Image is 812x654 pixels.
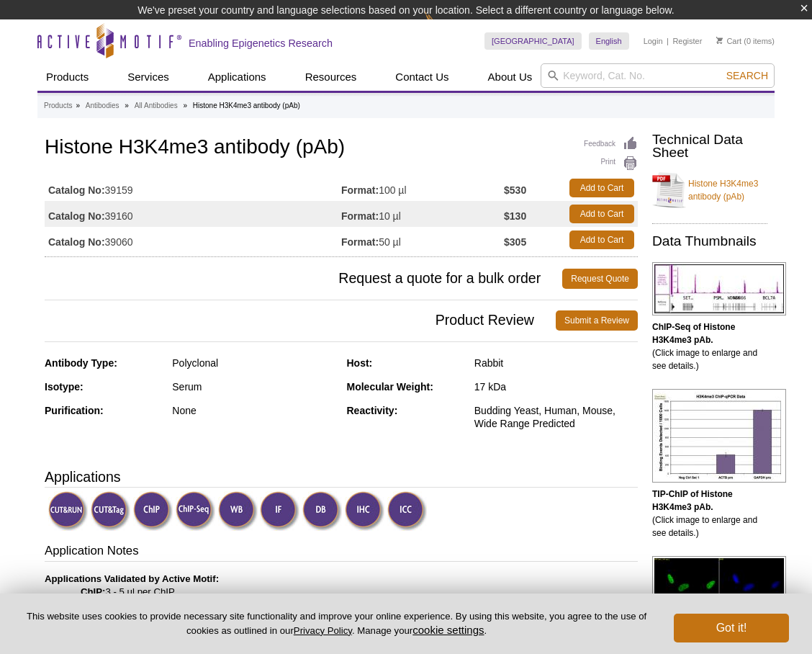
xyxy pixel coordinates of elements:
h3: Application Notes [45,542,638,563]
div: 17 kDa [474,380,638,393]
strong: Format: [341,184,379,197]
strong: Isotype: [45,381,84,393]
td: 50 µl [341,227,504,253]
strong: Molecular Weight: [347,381,433,393]
a: Feedback [584,136,638,152]
img: Histone H3K4me3 antibody (pAb) tested by TIP-ChIP. [652,389,786,483]
a: About Us [479,63,541,91]
img: Dot Blot Validated [302,491,342,531]
td: 39159 [45,175,341,201]
div: Polyclonal [172,357,335,369]
p: This website uses cookies to provide necessary site functionality and improve your online experie... [23,610,650,637]
a: Submit a Review [556,310,638,331]
h2: Data Thumbnails [652,235,767,248]
a: Cart [716,36,741,46]
img: Immunofluorescence Validated [260,491,299,531]
img: ChIP Validated [133,491,173,531]
a: English [589,32,629,50]
button: Search [722,69,772,82]
strong: Catalog No: [48,210,105,223]
h2: Technical Data Sheet [652,133,767,159]
a: Antibodies [86,99,119,112]
li: » [125,102,129,109]
strong: ChIP: [81,586,105,597]
li: » [183,102,187,109]
a: Products [44,99,72,112]
a: Add to Cart [569,230,634,249]
strong: Reactivity: [347,405,398,416]
img: Western Blot Validated [218,491,258,531]
a: All Antibodies [135,99,178,112]
h3: Applications [45,466,638,488]
img: Your Cart [716,37,723,44]
img: CUT&Tag Validated [91,491,130,531]
p: (Click image to enlarge and see details.) [652,488,767,539]
li: (0 items) [716,32,775,50]
strong: Catalog No: [48,184,105,197]
img: Change Here [425,11,463,45]
strong: Host: [347,357,373,369]
div: Rabbit [474,357,638,369]
td: 39160 [45,201,341,227]
strong: Format: [341,236,379,248]
b: ChIP-Seq of Histone H3K4me3 pAb. [652,322,735,345]
strong: $130 [504,210,526,223]
a: Login [644,36,663,46]
a: Resources [297,63,366,91]
strong: $530 [504,184,526,197]
a: [GEOGRAPHIC_DATA] [484,32,582,50]
a: Applications [199,63,275,91]
img: CUT&RUN Validated [48,491,88,531]
td: 100 µl [341,175,504,201]
h2: Enabling Epigenetics Research [189,37,333,50]
a: Register [672,36,702,46]
img: ChIP-Seq Validated [176,491,215,531]
p: (Click image to enlarge and see details.) [652,321,767,372]
button: Got it! [674,614,789,642]
strong: Format: [341,210,379,223]
img: Immunohistochemistry Validated [345,491,384,531]
a: Services [119,63,178,91]
a: Print [584,156,638,171]
li: » [76,102,80,109]
a: Privacy Policy [294,625,352,636]
a: Contact Us [387,63,457,91]
span: Request a quote for a bulk order [45,269,562,289]
li: Histone H3K4me3 antibody (pAb) [193,102,300,109]
strong: $305 [504,236,526,248]
a: Add to Cart [569,205,634,223]
td: 10 µl [341,201,504,227]
img: Immunocytochemistry Validated [387,491,427,531]
a: Add to Cart [569,179,634,197]
strong: Purification: [45,405,104,416]
b: Applications Validated by Active Motif: [45,573,219,584]
span: Product Review [45,310,556,331]
div: Serum [172,380,335,393]
a: Products [37,63,97,91]
strong: Antibody Type: [45,357,117,369]
b: TIP-ChIP of Histone H3K4me3 pAb. [652,489,733,512]
div: None [172,404,335,417]
div: Budding Yeast, Human, Mouse, Wide Range Predicted [474,404,638,430]
h1: Histone H3K4me3 antibody (pAb) [45,136,638,161]
a: Request Quote [562,269,638,289]
img: Histone H3K4me3 antibody (pAb) tested by ChIP-Seq. [652,262,786,315]
button: cookie settings [412,624,484,636]
a: Histone H3K4me3 antibody (pAb) [652,169,767,212]
td: 39060 [45,227,341,253]
strong: Catalog No: [48,236,105,248]
span: Search [726,70,768,81]
li: | [667,32,669,50]
input: Keyword, Cat. No. [541,63,775,88]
